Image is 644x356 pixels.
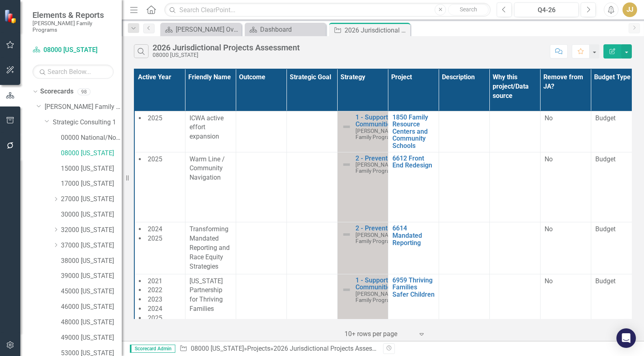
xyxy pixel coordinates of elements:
div: 98 [78,88,90,95]
td: Double-Click to Edit [134,152,185,222]
span: 2025 [148,155,162,163]
span: [US_STATE] Partnership for Thriving Families [190,277,223,313]
span: Budget [595,225,638,234]
td: Double-Click to Edit [489,222,540,274]
a: 08000 [US_STATE] [32,46,114,55]
span: 2024 [148,225,162,233]
img: Not Defined [342,230,351,239]
img: Not Defined [342,285,351,295]
span: No [545,114,553,122]
a: 49000 [US_STATE] [61,333,122,343]
td: Double-Click to Edit [540,152,591,222]
td: Double-Click to Edit [185,152,236,222]
a: 30000 [US_STATE] [61,210,122,219]
a: Dashboard [247,24,324,35]
td: Double-Click to Edit [286,222,337,274]
td: Double-Click to Edit [134,111,185,152]
td: Double-Click to Edit [286,111,337,152]
a: 17000 [US_STATE] [61,179,122,189]
span: [PERSON_NAME] Family Programs [355,232,398,244]
span: Transforming Mandated Reporting and Race Equity Strategies [190,225,230,270]
a: 1 - Supportive Communities [355,277,398,291]
a: 2 - Prevention [355,225,398,232]
span: Budget [595,155,638,164]
a: 32000 [US_STATE] [61,226,122,235]
td: Double-Click to Edit Right Click for Context Menu [388,222,439,274]
a: 39000 [US_STATE] [61,271,122,281]
small: [PERSON_NAME] Family Programs [32,20,114,33]
a: 27000 [US_STATE] [61,195,122,204]
span: [PERSON_NAME] Family Programs [355,128,398,140]
a: 1850 Family Resource Centers and Community Schools [392,114,435,150]
a: 45000 [US_STATE] [61,287,122,296]
td: Double-Click to Edit Right Click for Context Menu [388,152,439,222]
a: [PERSON_NAME] Overview [162,24,239,35]
div: Open Intercom Messenger [616,328,636,348]
td: Double-Click to Edit [439,222,489,274]
button: JJ [622,2,637,17]
span: [PERSON_NAME] Family Programs [355,291,398,303]
div: [PERSON_NAME] Overview [176,24,239,35]
a: 2 - Prevention [355,155,398,162]
span: 2021 [148,277,162,285]
div: Dashboard [260,24,324,35]
a: 00000 National/No Jurisdiction (SC1) [61,133,122,143]
td: Double-Click to Edit [439,111,489,152]
a: 08000 [US_STATE] [61,149,122,158]
div: 2026 Jurisdictional Projects Assessment [153,43,300,52]
a: 1 - Supportive Communities [355,114,398,128]
td: Double-Click to Edit Right Click for Context Menu [337,222,388,274]
span: No [545,225,553,233]
td: Double-Click to Edit [236,152,286,222]
span: 2025 [148,114,162,122]
a: 6612 Front End Redesign [392,155,435,169]
button: Search [448,4,489,15]
td: Double-Click to Edit [185,111,236,152]
td: Double-Click to Edit [134,222,185,274]
td: Double-Click to Edit [236,222,286,274]
button: Q4-26 [514,2,579,17]
span: No [545,277,553,285]
input: Search Below... [32,65,114,79]
img: Not Defined [342,122,351,132]
div: 2026 Jurisdictional Projects Assessment [345,25,408,35]
td: Double-Click to Edit [489,152,540,222]
div: Q4-26 [517,5,576,15]
a: Projects [247,345,270,352]
img: ClearPoint Strategy [4,9,18,24]
td: Double-Click to Edit [489,111,540,152]
span: Elements & Reports [32,10,114,20]
a: Strategic Consulting 1 [53,118,122,127]
span: Budget [595,277,638,286]
td: Double-Click to Edit [540,222,591,274]
a: 46000 [US_STATE] [61,302,122,312]
td: Double-Click to Edit Right Click for Context Menu [388,111,439,152]
td: Double-Click to Edit [591,152,642,222]
a: 38000 [US_STATE] [61,256,122,266]
span: Budget [595,114,638,123]
a: 08000 [US_STATE] [191,345,244,352]
span: Scorecard Admin [130,345,175,353]
input: Search ClearPoint... [164,3,491,17]
td: Double-Click to Edit [591,222,642,274]
a: 6959 Thriving Families Safer Children [392,277,435,298]
td: Double-Click to Edit Right Click for Context Menu [337,111,388,152]
span: 2025 [148,314,162,322]
img: Not Defined [342,160,351,169]
a: 37000 [US_STATE] [61,241,122,250]
span: 2022 [148,286,162,294]
a: 48000 [US_STATE] [61,318,122,327]
div: 2026 Jurisdictional Projects Assessment [274,345,390,352]
div: 08000 [US_STATE] [153,52,300,58]
span: No [545,155,553,163]
span: 2023 [148,295,162,303]
a: 6614 Mandated Reporting [392,225,435,246]
td: Double-Click to Edit Right Click for Context Menu [337,152,388,222]
a: [PERSON_NAME] Family Programs [45,102,122,112]
td: Double-Click to Edit [591,111,642,152]
td: Double-Click to Edit [236,111,286,152]
td: Double-Click to Edit [540,111,591,152]
span: [PERSON_NAME] Family Programs [355,161,398,174]
span: 2025 [148,234,162,242]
